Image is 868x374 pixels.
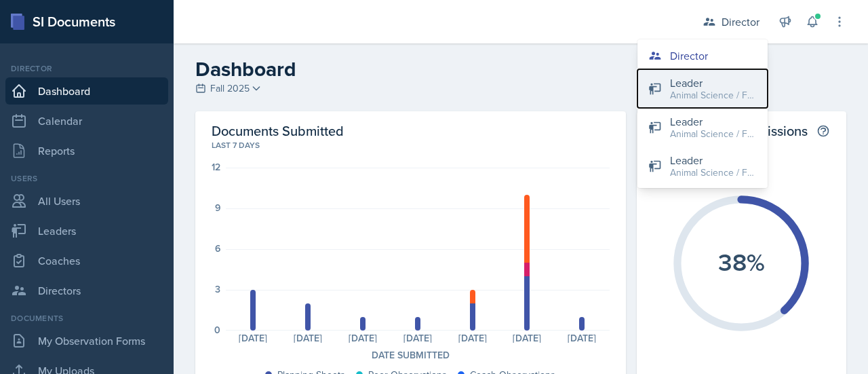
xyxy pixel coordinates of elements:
div: [DATE] [226,333,281,343]
div: Date Submitted [212,348,610,362]
div: Director [5,62,168,75]
div: [DATE] [445,333,500,343]
text: 38% [718,244,765,279]
a: Dashboard [5,77,168,105]
button: Leader Animal Science / Fall 2024 [637,69,768,108]
div: 9 [215,203,220,212]
a: Reports [5,137,168,164]
div: Last 7 days [212,139,610,151]
span: Fall 2025 [210,81,250,96]
a: Leaders [5,217,168,244]
div: Animal Science / Fall 2025 [670,166,757,180]
a: Directors [5,277,168,304]
div: Leader [670,75,757,91]
div: [DATE] [555,333,610,343]
div: [DATE] [500,333,555,343]
div: 12 [212,162,220,172]
div: Leader [670,152,757,168]
div: Animal Science / Fall 2024 [670,127,757,141]
div: Users [5,172,168,185]
a: My Observation Forms [5,327,168,354]
button: Leader Animal Science / Fall 2024 [637,108,768,147]
a: All Users [5,187,168,214]
a: Calendar [5,107,168,134]
div: 6 [215,244,220,253]
h2: Dashboard [195,57,846,81]
div: 3 [215,284,220,294]
div: 0 [214,325,220,335]
div: Director [722,14,759,30]
div: Animal Science / Fall 2024 [670,88,757,102]
h2: Documents Submitted [212,122,610,139]
button: Leader Animal Science / Fall 2025 [637,147,768,185]
div: Documents [5,312,168,324]
div: [DATE] [336,333,391,343]
div: [DATE] [281,333,336,343]
button: Director [637,42,768,69]
a: Coaches [5,247,168,274]
div: Leader [670,113,757,130]
div: Director [670,48,708,64]
div: [DATE] [390,333,445,343]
